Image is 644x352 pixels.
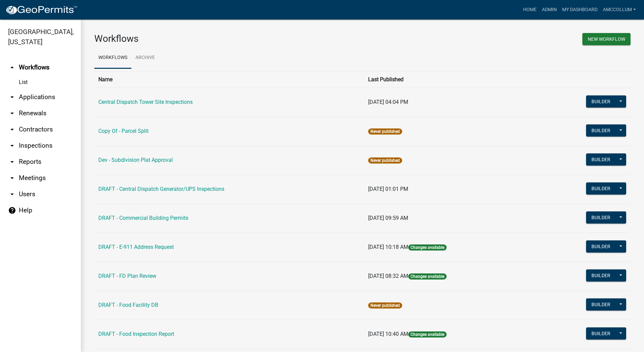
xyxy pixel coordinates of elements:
[586,298,616,311] button: Builder
[586,124,616,137] button: Builder
[559,3,600,16] a: My Dashboard
[582,33,631,45] button: New Workflow
[8,93,16,101] i: arrow_drop_down
[408,244,447,251] span: Changes available
[408,273,447,280] span: Changes available
[586,182,616,195] button: Builder
[8,206,16,214] i: help
[368,157,402,164] span: Never published
[98,331,174,337] a: DRAFT - Food Inspection Report
[586,327,616,340] button: Builder
[368,273,408,279] span: [DATE] 08:32 AM
[98,128,149,134] a: Copy Of - Parcel Split
[586,211,616,224] button: Builder
[98,273,156,279] a: DRAFT - FD Plan Review
[94,71,364,88] th: Name
[94,47,131,69] a: Workflows
[98,244,174,250] a: DRAFT - E-911 Address Request
[368,186,408,192] span: [DATE] 01:01 PM
[586,95,616,108] button: Builder
[8,109,16,117] i: arrow_drop_down
[8,125,16,134] i: arrow_drop_down
[368,244,408,250] span: [DATE] 10:18 AM
[98,157,173,163] a: Dev - Subdivision Plat Approval
[8,142,16,150] i: arrow_drop_down
[368,302,402,309] span: Never published
[586,269,616,282] button: Builder
[368,331,408,337] span: [DATE] 10:40 AM
[408,331,447,338] span: Changes available
[368,215,408,221] span: [DATE] 09:59 AM
[8,190,16,198] i: arrow_drop_down
[98,186,224,192] a: DRAFT - Central Dispatch Generator/UPS Inspections
[98,99,193,105] a: Central Dispatch Tower Site Inspections
[98,215,188,221] a: DRAFT - Commercial Building Permits
[8,158,16,166] i: arrow_drop_down
[131,47,159,69] a: Archive
[368,128,402,135] span: Never published
[94,33,357,45] h3: Workflows
[586,153,616,166] button: Builder
[368,99,408,105] span: [DATE] 04:04 PM
[8,174,16,182] i: arrow_drop_down
[364,71,535,88] th: Last Published
[586,240,616,253] button: Builder
[520,3,539,16] a: Home
[600,3,639,16] a: amccollum
[98,302,158,308] a: DRAFT - Food Facility DB
[539,3,559,16] a: Admin
[8,63,16,71] i: arrow_drop_up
